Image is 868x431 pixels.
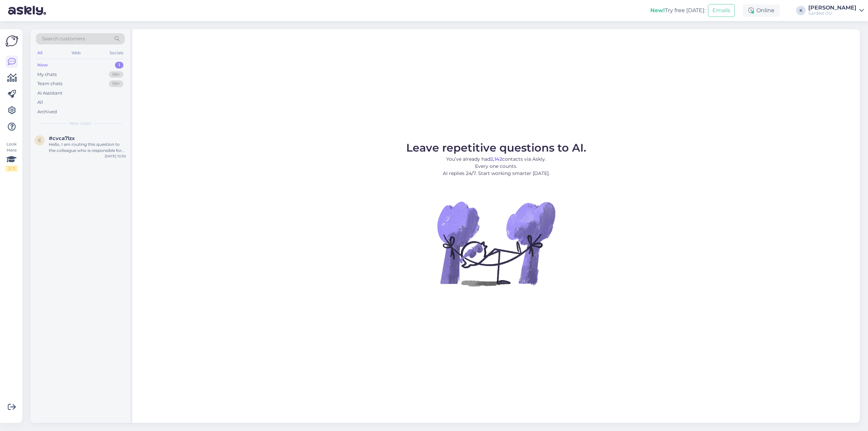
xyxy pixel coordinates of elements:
[115,62,123,68] div: 1
[37,90,62,97] div: AI Assistant
[37,71,57,78] div: My chats
[49,141,126,154] div: Hello, I am routing this question to the colleague who is responsible for this topic. The reply m...
[406,156,586,177] p: You’ve already had contacts via Askly. Every one counts. AI replies 24/7. Start working smarter [...
[743,4,780,17] div: Online
[37,109,57,115] div: Archived
[70,48,82,57] div: Web
[109,71,123,78] div: 99+
[109,80,123,87] div: 99+
[406,141,586,154] span: Leave repetitive questions to AI.
[108,48,125,57] div: Socials
[42,35,85,42] span: Search customers
[49,135,75,141] span: #cvca7lzx
[37,80,62,87] div: Team chats
[5,35,18,47] img: Askly Logo
[5,141,18,172] div: Look Here
[5,165,18,172] div: 2 / 3
[808,5,864,16] a: [PERSON_NAME]Gardest OÜ
[808,5,856,11] div: [PERSON_NAME]
[70,120,91,126] span: New chats
[105,154,126,159] div: [DATE] 10:30
[490,156,502,162] b: 2,142
[37,99,43,106] div: All
[38,138,41,143] span: c
[650,6,705,15] div: Try free [DATE]:
[650,7,665,14] b: New!
[36,48,44,57] div: All
[708,4,735,17] button: Emails
[808,11,856,16] div: Gardest OÜ
[37,62,48,68] div: New
[435,182,557,305] img: No Chat active
[796,6,806,15] div: K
